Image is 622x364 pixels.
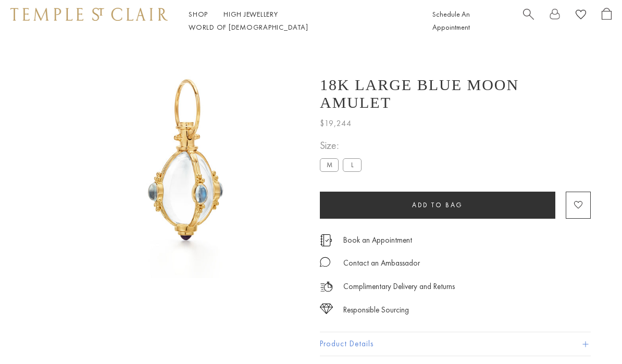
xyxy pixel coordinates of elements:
[523,8,534,34] a: Search
[432,9,470,32] a: Schedule An Appointment
[320,76,591,111] h1: 18K Large Blue Moon Amulet
[570,315,612,354] iframe: Gorgias live chat messenger
[320,158,339,171] label: M
[68,42,304,278] img: P54801-E18BM
[320,234,332,246] img: icon_appointment.svg
[343,304,409,317] div: Responsible Sourcing
[343,234,412,246] a: Book an Appointment
[223,9,278,19] a: High JewelleryHigh Jewellery
[412,200,463,209] span: Add to bag
[320,117,352,130] span: $19,244
[320,257,330,267] img: MessageIcon-01_2.svg
[343,158,362,171] label: L
[189,9,208,19] a: ShopShop
[320,280,333,293] img: icon_delivery.svg
[343,280,455,293] p: Complimentary Delivery and Returns
[320,137,366,154] span: Size:
[320,332,591,356] button: Product Details
[602,8,612,34] a: Open Shopping Bag
[189,8,409,34] nav: Main navigation
[320,304,333,314] img: icon_sourcing.svg
[189,22,308,32] a: World of [DEMOGRAPHIC_DATA]World of [DEMOGRAPHIC_DATA]
[10,8,168,20] img: Temple St. Clair
[576,8,586,24] a: View Wishlist
[343,257,420,270] div: Contact an Ambassador
[320,192,555,219] button: Add to bag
